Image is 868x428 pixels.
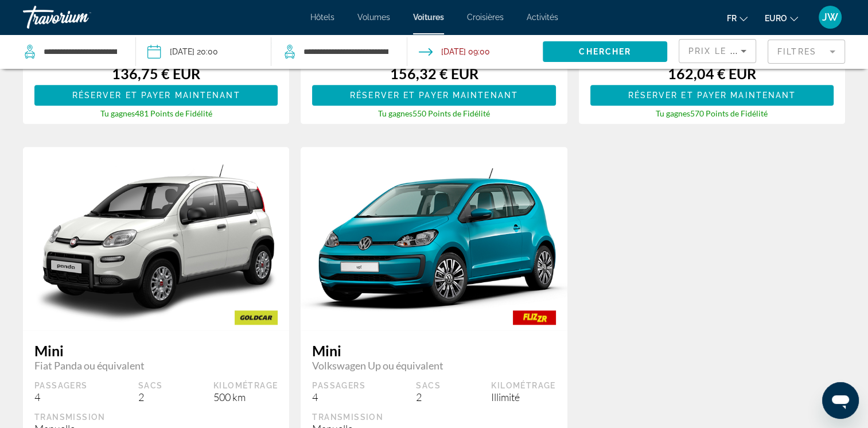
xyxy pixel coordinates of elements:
[822,11,838,23] span: JW
[312,65,555,82] div: 156,32 € EUR
[727,10,748,26] button: Changer la langue
[23,154,289,323] img: primary.png
[34,359,278,372] span: Fiat Panda ou équivalent
[419,34,490,69] button: Date de restitution : 27 sept. 2025 09:00
[491,380,555,391] div: Kilométrage
[312,380,365,391] div: Passagers
[312,342,555,359] span: Mini
[135,108,212,118] span: 481 Points de Fidélité
[138,391,163,403] div: 2
[100,108,135,118] span: Tu gagnes
[501,305,567,330] img: FLIZZR
[312,412,555,422] div: Transmission
[765,14,787,23] span: EURO
[312,85,555,106] button: Réserver et payer maintenant
[768,39,845,64] button: Filtre
[579,47,631,56] span: Chercher
[590,65,834,82] div: 162,04 € EUR
[34,65,278,82] div: 136,75 € EUR
[312,359,555,372] span: Volkswagen Up ou équivalent
[147,34,218,69] button: Date de prise en charge : 18 sept. 2025 20:00
[688,44,746,58] mat-select: Trier par
[416,391,441,403] div: 2
[727,14,737,23] span: Fr
[301,150,567,327] img: primary.png
[467,13,504,22] a: Croisières
[413,13,444,22] a: Voitures
[34,342,278,359] span: Mini
[138,380,163,391] div: Sacs
[628,91,796,100] span: Réserver et payer maintenant
[543,41,667,62] button: Chercher
[310,13,334,22] a: Hôtels
[357,13,390,22] a: Volumes
[34,391,88,403] div: 4
[23,2,138,32] a: Travorium
[491,391,555,403] div: Illimité
[213,391,278,403] div: 500 km
[213,380,278,391] div: Kilométrage
[527,13,558,22] a: Activités
[822,382,859,419] iframe: Button to launch messaging window
[34,380,88,391] div: Passagers
[223,305,289,330] img: GOLDCAR
[590,85,834,106] button: Réserver et payer maintenant
[350,91,518,100] span: Réserver et payer maintenant
[688,46,779,56] span: Prix le plus bas
[72,91,240,100] span: Réserver et payer maintenant
[815,5,845,29] button: Menu utilisateur
[656,108,690,118] span: Tu gagnes
[412,108,490,118] span: 550 Points de Fidélité
[765,10,798,26] button: Changer de devise
[34,85,278,106] button: Réserver et payer maintenant
[312,391,365,403] div: 4
[34,412,278,422] div: Transmission
[416,380,441,391] div: Sacs
[690,108,768,118] span: 570 Points de Fidélité
[378,108,412,118] span: Tu gagnes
